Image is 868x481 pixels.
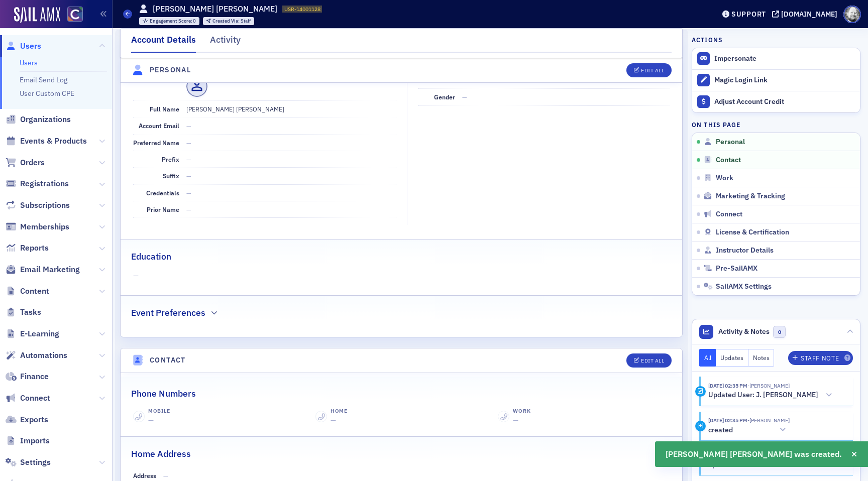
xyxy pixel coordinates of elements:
[150,355,186,366] h4: Contact
[714,54,756,63] button: Impersonate
[641,68,664,73] div: Edit All
[20,393,50,404] span: Connect
[6,393,50,404] a: Connect
[716,246,774,255] span: Instructor Details
[163,172,179,180] span: Suffix
[626,353,672,368] button: Edit All
[20,350,67,361] span: Automations
[716,192,785,201] span: Marketing & Tracking
[699,349,716,367] button: All
[20,414,48,425] span: Exports
[513,416,518,425] span: —
[131,306,205,319] h2: Event Preferences
[788,351,853,365] button: Staff Note
[60,7,83,24] a: View Homepage
[513,407,530,415] div: Work
[708,425,790,435] button: created
[148,407,170,415] div: Mobile
[131,387,196,400] h2: Phone Numbers
[210,33,241,52] div: Activity
[843,6,861,23] span: Profile
[6,264,80,275] a: Email Marketing
[147,205,179,213] span: Prior Name
[14,7,60,23] a: SailAMX
[6,435,50,446] a: Imports
[716,282,772,291] span: SailAMX Settings
[131,33,196,53] div: Account Details
[20,435,50,446] span: Imports
[6,350,67,361] a: Automations
[20,243,49,254] span: Reports
[626,63,672,77] button: Edit All
[20,200,70,211] span: Subscriptions
[418,76,455,84] span: Date of Birth
[6,157,45,168] a: Orders
[781,10,837,19] div: [DOMAIN_NAME]
[748,349,775,367] button: Notes
[20,114,71,125] span: Organizations
[20,89,74,98] a: User Custom CPE
[150,19,196,24] div: 0
[708,391,818,400] h5: Updated User: J. [PERSON_NAME]
[160,76,179,84] span: Avatar
[150,105,179,113] span: Full Name
[6,41,41,52] a: Users
[20,371,49,382] span: Finance
[131,250,171,263] h2: Education
[6,414,48,425] a: Exports
[462,93,467,101] span: —
[162,155,179,163] span: Prefix
[6,243,49,254] a: Reports
[6,286,49,297] a: Content
[131,447,191,460] h2: Home Address
[67,7,83,22] img: SailAMX
[212,18,241,24] span: Created Via :
[747,417,790,424] span: Aidan Sullivan
[186,172,191,180] span: —
[153,4,277,15] h1: [PERSON_NAME] [PERSON_NAME]
[692,91,860,112] a: Adjust Account Credit
[6,307,41,318] a: Tasks
[212,19,251,24] div: Staff
[716,349,748,367] button: Updates
[708,417,747,424] time: 8/18/2025 02:35 PM
[20,286,49,297] span: Content
[692,120,860,129] h4: On this page
[186,139,191,147] span: —
[203,17,254,25] div: Created Via: Staff
[186,122,191,130] span: —
[716,174,733,183] span: Work
[6,371,49,382] a: Finance
[20,221,69,232] span: Memberships
[695,421,706,431] div: Creation
[716,264,757,273] span: Pre-SailAMX
[716,156,741,165] span: Contact
[716,210,742,219] span: Connect
[716,228,789,237] span: License & Certification
[714,97,855,106] div: Adjust Account Credit
[773,326,786,338] span: 0
[692,69,860,91] button: Magic Login Link
[186,189,191,197] span: —
[163,471,168,479] span: —
[462,76,467,84] span: —
[20,136,87,147] span: Events & Products
[692,35,723,44] h4: Actions
[6,457,51,468] a: Settings
[6,328,59,339] a: E-Learning
[150,18,193,24] span: Engagement Score :
[331,416,336,425] span: —
[186,205,191,213] span: —
[708,390,836,401] button: Updated User: J. [PERSON_NAME]
[186,155,191,163] span: —
[20,307,41,318] span: Tasks
[331,407,348,415] div: Home
[150,65,191,75] h4: Personal
[20,58,38,67] a: Users
[186,101,396,117] dd: [PERSON_NAME] [PERSON_NAME]
[801,355,839,361] div: Staff Note
[716,138,745,147] span: Personal
[708,426,733,435] h5: created
[6,114,71,125] a: Organizations
[20,75,67,84] a: Email Send Log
